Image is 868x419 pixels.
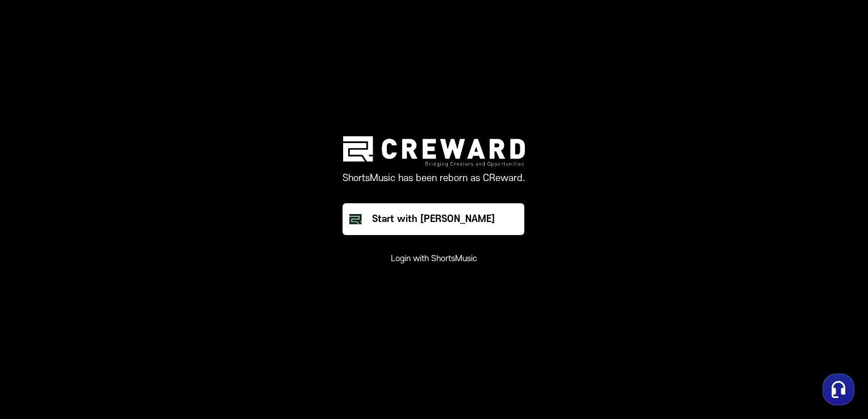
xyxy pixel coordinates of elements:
[343,203,524,235] button: Start with [PERSON_NAME]
[343,171,525,185] p: ShortsMusic has been reborn as CReward.
[343,136,525,166] img: creward logo
[391,253,477,265] button: Login with ShortsMusic
[372,212,495,226] div: Start with [PERSON_NAME]
[343,203,525,235] a: Start with [PERSON_NAME]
